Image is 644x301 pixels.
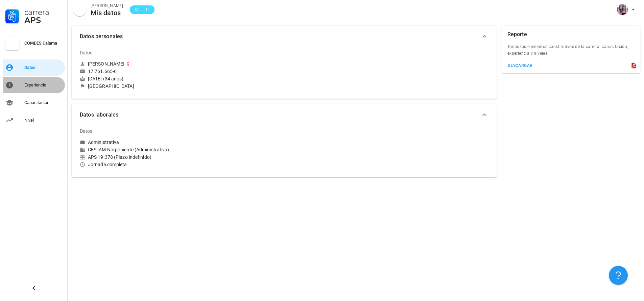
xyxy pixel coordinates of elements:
[3,77,65,93] a: Experiencia
[617,4,628,15] div: avatar
[507,63,533,68] div: descargar
[507,26,527,43] div: Reporte
[24,82,62,88] div: Experiencia
[24,118,62,123] div: Nivel
[80,123,93,139] div: Datos
[91,2,123,9] div: [PERSON_NAME]
[80,154,281,160] div: APS 19.378 (Plazo indefinido)
[88,68,117,74] div: 17.761.665-6
[80,76,281,82] div: [DATE] (34 años)
[80,45,93,61] div: Datos
[73,3,87,16] div: avatar
[24,8,62,16] div: Carrera
[3,59,65,76] a: Datos
[502,43,640,61] div: Todos los elementos constitutivos de la carrera; capacitación, experiencia y niveles.
[24,100,62,105] div: Capacitación
[24,41,62,46] div: COMDES Calama
[24,16,62,24] div: APS
[91,9,123,17] div: Mis datos
[72,26,497,47] button: Datos personales
[145,6,150,13] span: 11
[88,139,119,145] div: Administrativa
[3,112,65,128] a: Nivel
[505,61,535,70] button: descargar
[80,32,480,41] span: Datos personales
[80,147,281,153] div: CESFAM Norponiente (Administrativa)
[80,110,480,120] span: Datos laborales
[88,83,134,89] div: [GEOGRAPHIC_DATA]
[80,161,281,168] div: Jornada completa
[24,65,62,70] div: Datos
[3,95,65,111] a: Capacitación
[72,104,497,126] button: Datos laborales
[134,6,139,13] span: C
[88,61,124,67] div: [PERSON_NAME]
